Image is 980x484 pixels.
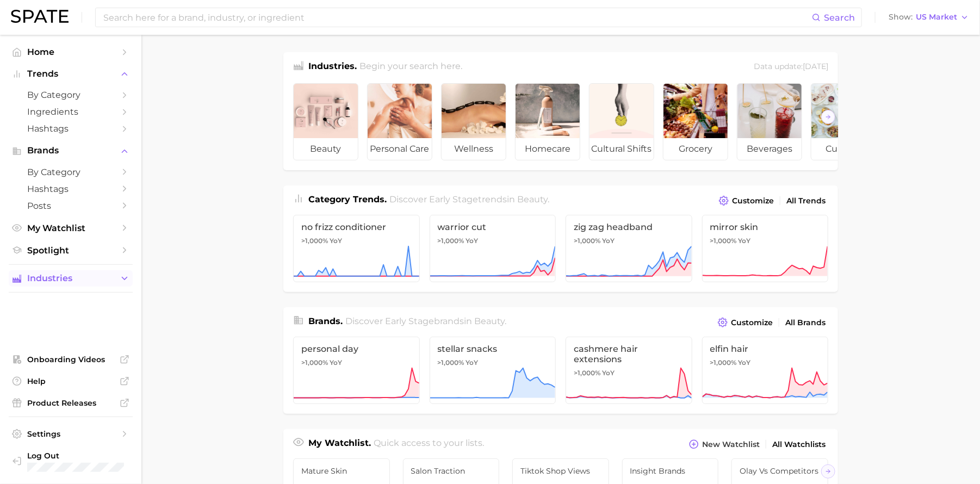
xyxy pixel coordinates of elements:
[301,344,412,354] span: personal day
[9,66,133,82] button: Trends
[811,83,876,160] a: culinary
[466,358,479,367] span: YoY
[889,14,913,20] span: Show
[293,83,358,160] a: beauty
[102,8,812,27] input: Search here for a brand, industry, or ingredient
[520,467,601,475] span: Tiktok Shop Views
[475,316,505,326] span: beauty
[886,10,972,24] button: ShowUS Market
[430,215,556,282] a: warrior cut>1,000% YoY
[566,337,692,404] a: cashmere hair extensions>1,000% YoY
[9,197,133,214] a: Posts
[441,83,506,160] a: wellness
[367,83,432,160] a: personal care
[9,120,133,137] a: Hashtags
[301,358,328,367] span: >1,000%
[574,369,600,377] span: >1,000%
[27,223,114,233] span: My Watchlist
[772,440,826,449] span: All Watchlists
[27,355,114,364] span: Onboarding Videos
[430,337,556,404] a: stellar snacks>1,000% YoY
[737,83,802,160] a: beverages
[9,44,133,60] a: Home
[710,358,737,367] span: >1,000%
[308,316,343,326] span: Brands .
[308,194,387,204] span: Category Trends .
[786,196,826,206] span: All Trends
[574,222,684,232] span: zig zag headband
[9,164,133,181] a: by Category
[390,194,550,204] span: Discover Early Stage trends in .
[308,437,371,452] h1: My Watchlist.
[11,10,69,23] img: SPATE
[9,242,133,259] a: Spotlight
[438,237,464,245] span: >1,000%
[293,337,420,404] a: personal day>1,000% YoY
[27,107,114,117] span: Ingredients
[663,138,728,160] span: grocery
[27,376,114,386] span: Help
[27,123,114,134] span: Hashtags
[739,237,751,245] span: YoY
[515,83,580,160] a: homecare
[346,316,507,326] span: Discover Early Stage brands in .
[731,318,773,327] span: Customize
[293,215,420,282] a: no frizz conditioner>1,000% YoY
[821,110,835,124] button: Scroll Right
[732,196,774,206] span: Customize
[330,237,342,245] span: YoY
[574,344,684,364] span: cashmere hair extensions
[360,60,463,75] h2: Begin your search here.
[301,222,412,232] span: no frizz conditioner
[710,237,737,245] span: >1,000%
[27,429,114,439] span: Settings
[411,467,492,475] span: Salon Traction
[754,60,828,75] div: Data update: [DATE]
[466,237,479,245] span: YoY
[824,13,855,23] span: Search
[663,83,728,160] a: grocery
[710,344,821,354] span: elfin hair
[9,142,133,159] button: Brands
[9,270,133,287] button: Industries
[737,138,802,160] span: beverages
[308,60,357,75] h1: Industries.
[9,448,133,476] a: Log out. Currently logged in with e-mail danielle@spate.nyc.
[739,358,751,367] span: YoY
[438,344,548,354] span: stellar snacks
[783,315,828,330] a: All Brands
[9,426,133,442] a: Settings
[27,184,114,194] span: Hashtags
[301,467,382,475] span: Mature Skin
[27,90,114,100] span: by Category
[590,138,654,160] span: cultural shifts
[301,237,328,245] span: >1,000%
[811,138,876,160] span: culinary
[27,451,124,461] span: Log Out
[715,315,776,330] button: Customize
[27,201,114,211] span: Posts
[438,358,464,367] span: >1,000%
[27,167,114,177] span: by Category
[9,103,133,120] a: Ingredients
[589,83,654,160] a: cultural shifts
[574,237,600,245] span: >1,000%
[27,274,114,283] span: Industries
[702,337,829,404] a: elfin hair>1,000% YoY
[630,467,711,475] span: Insight Brands
[9,395,133,411] a: Product Releases
[27,146,114,156] span: Brands
[27,398,114,408] span: Product Releases
[716,193,777,208] button: Customize
[702,440,760,449] span: New Watchlist
[9,220,133,237] a: My Watchlist
[710,222,821,232] span: mirror skin
[602,237,615,245] span: YoY
[374,437,485,452] h2: Quick access to your lists.
[516,138,580,160] span: homecare
[442,138,506,160] span: wellness
[518,194,548,204] span: beauty
[9,351,133,368] a: Onboarding Videos
[784,194,828,208] a: All Trends
[27,245,114,256] span: Spotlight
